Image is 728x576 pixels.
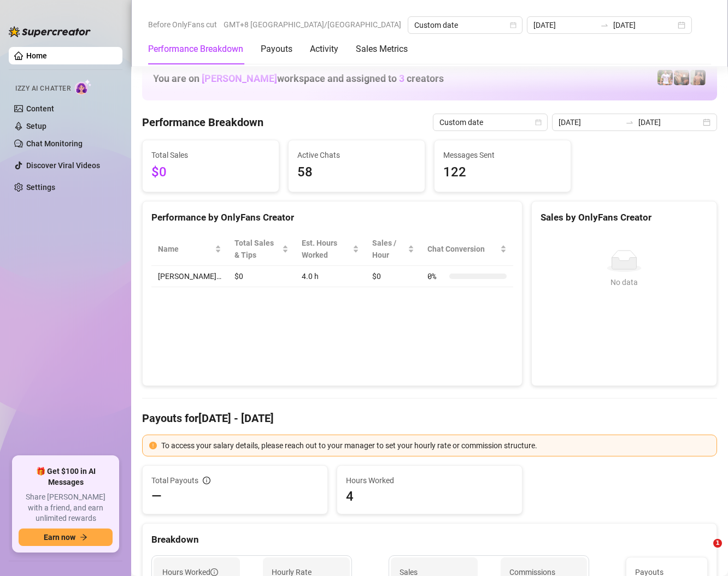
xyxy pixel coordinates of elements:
h1: You are on workspace and assigned to creators [153,73,444,85]
div: Est. Hours Worked [302,237,350,261]
span: calendar [510,22,516,28]
span: Sales / Hour [372,237,406,261]
span: Active Chats [297,149,416,161]
iframe: Intercom live chat [691,539,717,565]
span: Izzy AI Chatter [15,84,71,94]
th: Total Sales & Tips [228,233,295,266]
span: swap-right [625,118,634,127]
input: End date [638,116,701,128]
span: Share [PERSON_NAME] with a friend, and earn unlimited rewards [19,492,113,524]
span: Earn now [44,533,75,542]
span: Name [158,243,213,255]
span: 🎁 Get $100 in AI Messages [19,466,113,488]
img: Osvaldo [674,70,689,85]
td: $0 [228,266,295,287]
div: To access your salary details, please reach out to your manager to set your hourly rate or commis... [161,440,710,452]
td: 4.0 h [295,266,366,287]
span: Custom date [439,114,541,130]
span: 122 [443,162,562,183]
div: Performance by OnlyFans Creator [151,210,513,225]
h4: Performance Breakdown [142,115,263,130]
a: Chat Monitoring [26,139,83,148]
span: [PERSON_NAME] [202,73,277,84]
button: Earn nowarrow-right [19,529,113,546]
th: Chat Conversion [421,233,513,266]
div: Sales Metrics [356,43,408,56]
span: calendar [535,119,542,126]
img: AI Chatter [75,79,92,95]
span: Total Sales & Tips [234,237,280,261]
span: arrow-right [80,533,87,541]
a: Content [26,104,54,113]
span: Chat Conversion [427,243,498,255]
span: 58 [297,162,416,183]
span: Custom date [414,17,516,33]
span: 3 [399,73,404,84]
span: info-circle [210,568,218,576]
span: GMT+8 [GEOGRAPHIC_DATA]/[GEOGRAPHIC_DATA] [224,16,401,33]
input: Start date [559,116,621,128]
a: Settings [26,183,55,192]
span: 1 [713,539,722,548]
th: Name [151,233,228,266]
a: Setup [26,122,46,130]
img: Zach [690,70,706,85]
h4: Payouts for [DATE] - [DATE] [142,411,717,426]
div: Activity [310,43,338,56]
span: — [151,488,162,505]
div: No data [545,276,703,288]
td: $0 [366,266,421,287]
th: Sales / Hour [366,233,421,266]
input: End date [613,19,676,31]
span: 4 [346,488,513,505]
span: Before OnlyFans cut [148,16,217,33]
span: Total Sales [151,149,270,161]
span: Hours Worked [346,474,513,486]
span: to [600,21,609,29]
div: Payouts [261,43,292,56]
input: Start date [533,19,596,31]
td: [PERSON_NAME]… [151,266,228,287]
span: Messages Sent [443,149,562,161]
span: 0 % [427,270,445,282]
span: Total Payouts [151,474,198,486]
div: Breakdown [151,532,708,547]
img: logo-BBDzfeDw.svg [9,26,91,37]
div: Performance Breakdown [148,43,243,56]
img: Hector [657,70,673,85]
span: info-circle [203,477,210,484]
span: to [625,118,634,127]
div: Sales by OnlyFans Creator [541,210,708,225]
span: exclamation-circle [149,442,157,449]
a: Discover Viral Videos [26,161,100,170]
a: Home [26,51,47,60]
span: swap-right [600,21,609,29]
span: $0 [151,162,270,183]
